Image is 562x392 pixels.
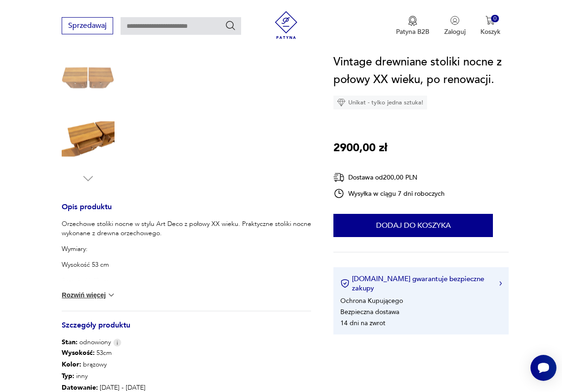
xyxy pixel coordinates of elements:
[333,53,509,89] h1: Vintage drewniane stoliki nocne z połowy XX wieku, po renowacji.
[340,274,502,293] button: [DOMAIN_NAME] gwarantuje bezpieczne zakupy
[340,279,350,288] img: Ikona certyfikatu
[62,204,311,219] h3: Opis produktu
[485,16,495,25] img: Ikona koszyka
[62,347,253,359] p: 53cm
[62,260,311,270] p: Wysokość 53 cm
[62,290,115,300] button: Rozwiń więcej
[113,339,121,347] img: Info icon
[272,11,300,39] img: Patyna - sklep z meblami i dekoracjami vintage
[333,172,445,183] div: Dostawa od 200,00 PLN
[62,372,74,380] b: Typ :
[491,15,499,23] div: 0
[62,383,98,392] b: Datowanie :
[333,96,427,109] div: Unikat - tylko jedna sztuka!
[337,98,345,107] img: Ikona diamentu
[333,214,493,237] button: Dodaj do koszyka
[480,27,500,36] p: Koszyk
[408,16,417,26] img: Ikona medalu
[62,338,77,347] b: Stan:
[62,370,253,382] p: inny
[62,360,81,369] b: Kolor:
[480,16,500,36] button: 0Koszyk
[444,16,466,36] button: Zaloguj
[396,16,429,36] a: Ikona medaluPatyna B2B
[62,53,115,106] img: Zdjęcie produktu Vintage drewniane stoliki nocne z połowy XX wieku, po renowacji.
[62,348,95,357] b: Wysokość :
[62,113,115,166] img: Zdjęcie produktu Vintage drewniane stoliki nocne z połowy XX wieku, po renowacji.
[499,281,502,286] img: Ikona strzałki w prawo
[444,27,466,36] p: Zaloguj
[62,322,311,338] h3: Szczegóły produktu
[396,27,429,36] p: Patyna B2B
[396,16,429,36] button: Patyna B2B
[333,172,345,183] img: Ikona dostawy
[333,139,387,157] p: 2900,00 zł
[450,16,460,25] img: Ikonka użytkownika
[62,219,311,238] p: Orzechowe stoliki nocne w stylu Art Deco z połowy XX wieku. Praktyczne stoliki nocne wykonane z d...
[340,319,385,328] li: 14 dni na zwrot
[530,355,556,381] iframe: Smartsupp widget button
[62,338,111,347] span: odnowiony
[62,276,311,285] p: Szerokość 48 cm
[225,20,236,31] button: Szukaj
[62,23,113,30] a: Sprzedawaj
[107,290,116,300] img: chevron down
[333,188,445,199] div: Wysyłka w ciągu 7 dni roboczych
[340,308,399,316] li: Bezpieczna dostawa
[62,359,253,370] p: brązowy
[62,244,311,254] p: Wymiary:
[62,17,113,34] button: Sprzedawaj
[340,296,403,305] li: Ochrona Kupującego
